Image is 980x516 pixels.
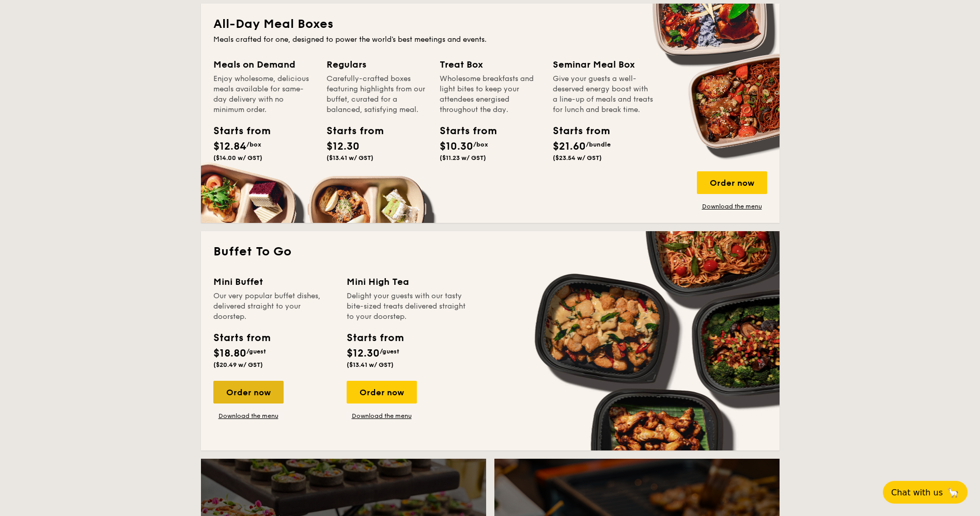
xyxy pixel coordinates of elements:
span: /guest [380,348,399,355]
div: Our very popular buffet dishes, delivered straight to your doorstep. [213,291,334,322]
div: Mini Buffet [213,275,334,289]
span: $21.60 [553,140,586,153]
h2: All-Day Meal Boxes [213,16,767,33]
div: Meals on Demand [213,57,314,72]
div: Starts from [213,123,260,139]
div: Starts from [326,123,373,139]
button: Chat with us🦙 [883,481,968,504]
span: $12.30 [326,140,360,153]
span: ($11.23 w/ GST) [440,154,486,162]
div: Meals crafted for one, designed to power the world's best meetings and events. [213,35,767,45]
div: Enjoy wholesome, delicious meals available for same-day delivery with no minimum order. [213,74,314,115]
div: Starts from [440,123,486,139]
span: ($14.00 w/ GST) [213,154,262,162]
span: ($20.49 w/ GST) [213,361,263,368]
span: 🦙 [947,487,959,498]
span: $18.80 [213,347,246,360]
div: Starts from [553,123,599,139]
span: $12.84 [213,140,246,153]
span: ($13.41 w/ GST) [347,361,394,368]
span: /box [246,141,261,148]
div: Give your guests a well-deserved energy boost with a line-up of meals and treats for lunch and br... [553,74,654,115]
a: Download the menu [347,412,417,420]
span: ($13.41 w/ GST) [326,154,374,162]
a: Download the menu [697,202,767,211]
div: Order now [213,381,284,404]
div: Order now [697,171,767,194]
div: Starts from [213,330,270,346]
span: $12.30 [347,347,380,360]
div: Starts from [347,330,403,346]
div: Carefully-crafted boxes featuring highlights from our buffet, curated for a balanced, satisfying ... [326,74,427,115]
div: Mini High Tea [347,275,468,289]
span: Chat with us [891,488,943,497]
span: /box [473,141,488,148]
div: Order now [347,381,417,404]
div: Delight your guests with our tasty bite-sized treats delivered straight to your doorstep. [347,291,468,322]
h2: Buffet To Go [213,244,767,260]
span: ($23.54 w/ GST) [553,154,602,162]
span: /bundle [586,141,611,148]
div: Regulars [326,57,427,72]
a: Download the menu [213,412,284,420]
div: Wholesome breakfasts and light bites to keep your attendees energised throughout the day. [440,74,540,115]
div: Treat Box [440,57,540,72]
span: $10.30 [440,140,473,153]
div: Seminar Meal Box [553,57,654,72]
span: /guest [246,348,266,355]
